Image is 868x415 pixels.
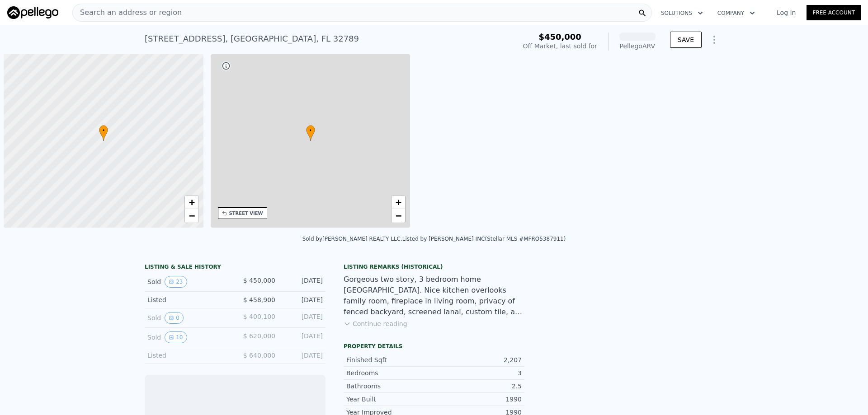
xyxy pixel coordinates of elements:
div: [DATE] [283,295,323,304]
button: Company [710,5,762,21]
div: Sold [147,331,228,343]
div: Gorgeous two story, 3 bedroom home [GEOGRAPHIC_DATA]. Nice kitchen overlooks family room, firepla... [344,274,524,317]
div: Bedrooms [346,368,434,378]
button: View historical data [165,276,187,288]
a: Log In [766,8,807,17]
div: LISTING & SALE HISTORY [145,263,325,272]
span: $ 620,000 [243,332,275,340]
div: Sold by [PERSON_NAME] REALTY LLC . [302,236,402,242]
a: Zoom out [185,209,198,223]
img: Pellego [7,6,58,19]
div: [DATE] [283,276,323,288]
span: • [99,126,108,135]
span: $ 640,000 [243,352,275,359]
a: Zoom in [392,196,405,209]
a: Zoom out [392,209,405,223]
div: 2,207 [434,355,522,364]
button: Solutions [654,5,710,21]
div: Listed by [PERSON_NAME] INC (Stellar MLS #MFRO5387911) [402,236,566,242]
span: $ 450,000 [243,277,275,284]
span: Search an address or region [73,7,182,18]
div: [DATE] [283,351,323,360]
div: Finished Sqft [346,355,434,364]
div: [DATE] [283,312,323,324]
div: 3 [434,368,522,378]
div: Sold [147,276,228,288]
div: Bathrooms [346,382,434,391]
div: Listing Remarks (Historical) [344,263,524,270]
div: Off Market, last sold for [523,42,597,51]
span: $ 400,100 [243,313,275,320]
span: $450,000 [538,32,581,42]
a: Free Account [807,5,861,20]
div: Pellego ARV [619,42,656,51]
span: + [189,196,194,208]
div: Listed [147,295,228,304]
span: − [396,210,401,221]
div: • [306,125,315,141]
div: Property details [344,343,524,350]
a: Zoom in [185,196,198,209]
button: Continue reading [344,319,407,328]
button: Show Options [705,31,723,49]
span: + [396,196,401,208]
div: Sold [147,312,228,324]
span: − [189,210,194,221]
button: SAVE [670,32,702,48]
div: STREET VIEW [229,210,263,217]
div: • [99,125,108,141]
div: [DATE] [283,331,323,343]
span: • [306,126,315,135]
div: 1990 [434,395,522,404]
div: [STREET_ADDRESS] , [GEOGRAPHIC_DATA] , FL 32789 [145,33,359,45]
div: Year Built [346,395,434,404]
div: 2.5 [434,382,522,391]
div: Listed [147,351,228,360]
span: $ 458,900 [243,296,275,303]
button: View historical data [165,312,184,324]
button: View historical data [165,331,187,343]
